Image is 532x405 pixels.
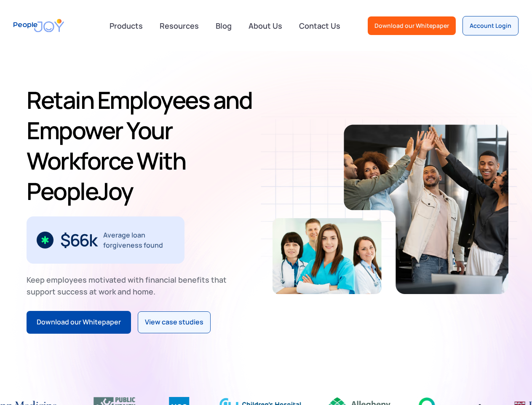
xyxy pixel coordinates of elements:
[60,233,96,247] div: $66k
[294,16,345,35] a: Contact Us
[27,311,131,334] a: Download our Whitepaper
[243,16,287,35] a: About Us
[462,16,519,35] a: Account Login
[27,274,234,297] div: Keep employees motivated with financial benefits that support success at work and home.
[211,16,237,35] a: Blog
[344,124,508,294] img: Retain-Employees-PeopleJoy
[104,17,148,34] div: Products
[13,13,64,38] a: home
[145,317,203,328] div: View case studies
[368,16,456,35] a: Download our Whitepaper
[37,317,121,328] div: Download our Whitepaper
[374,22,449,30] div: Download our Whitepaper
[273,218,382,294] img: Retain-Employees-PeopleJoy
[27,216,184,264] div: 2 / 3
[103,230,174,250] div: Average loan forgiveness found
[138,311,211,333] a: View case studies
[27,85,273,206] h1: Retain Employees and Empower Your Workforce With PeopleJoy
[470,22,511,30] div: Account Login
[155,16,204,35] a: Resources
